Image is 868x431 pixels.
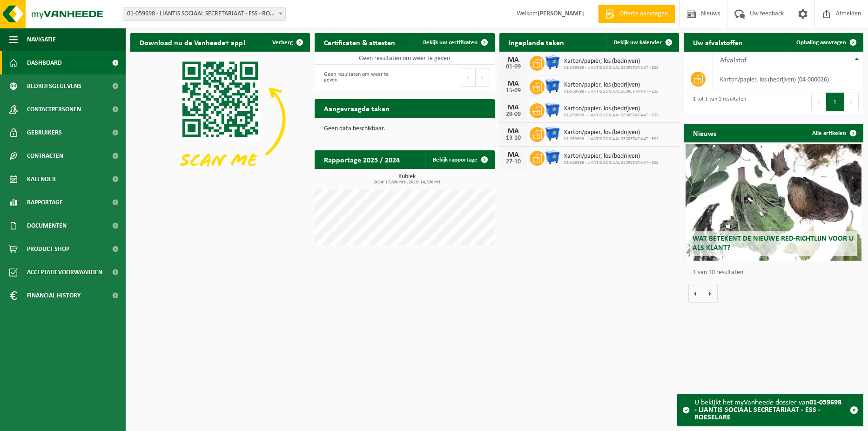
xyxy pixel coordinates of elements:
[564,136,659,142] span: 01-059698 - LIANTIS SOCIAAL SECRETARIAAT - ESS
[324,126,485,132] p: Geen data beschikbaar.
[564,153,659,160] span: Karton/papier, los (bedrijven)
[315,99,399,117] h2: Aangevraagde taken
[315,52,494,65] td: Geen resultaten om weer te geven
[796,40,846,46] span: Ophaling aanvragen
[598,5,675,23] a: Offerte aanvragen
[606,33,678,52] a: Bekijk uw kalender
[504,64,523,70] div: 01-09
[538,10,584,17] strong: [PERSON_NAME]
[504,56,523,64] div: MA
[504,88,523,94] div: 15-09
[811,93,826,111] button: Previous
[564,113,659,118] span: 01-059698 - LIANTIS SOCIAAL SECRETARIAAT - ESS
[545,78,560,94] img: WB-1100-HPE-BE-01
[416,33,494,52] a: Bekijk uw certificaten
[805,124,862,142] a: Alle artikelen
[504,135,523,141] div: 13-10
[564,105,659,113] span: Karton/papier, los (bedrijven)
[504,104,523,111] div: MA
[27,261,102,284] span: Acceptatievoorwaarden
[720,57,747,64] span: Afvalstof
[27,284,81,307] span: Financial History
[27,168,56,191] span: Kalender
[844,93,859,111] button: Next
[27,28,56,51] span: Navigatie
[564,58,659,65] span: Karton/papier, los (bedrijven)
[27,98,81,121] span: Contactpersonen
[319,180,494,185] span: 2024: 17,600 m3 - 2025: 14,300 m3
[130,33,255,51] h2: Download nu de Vanheede+ app!
[789,33,862,52] a: Ophaling aanvragen
[319,174,494,185] h3: Kubiek
[703,284,718,303] button: Volgende
[272,40,293,46] span: Verberg
[684,124,726,142] h2: Nieuws
[504,80,523,88] div: MA
[504,128,523,135] div: MA
[693,235,854,251] span: Wat betekent de nieuwe RED-richtlijn voor u als klant?
[123,7,286,21] span: 01-059698 - LIANTIS SOCIAAL SECRETARIAAT - ESS - ROESELARE
[130,52,310,187] img: Download de VHEPlus App
[617,9,670,19] span: Offerte aanvragen
[476,68,490,87] button: Next
[688,284,703,303] button: Vorige
[686,144,862,261] a: Wat betekent de nieuwe RED-richtlijn voor u als klant?
[614,40,662,46] span: Bekijk uw kalender
[564,129,659,136] span: Karton/papier, los (bedrijven)
[713,69,863,89] td: karton/papier, los (bedrijven) (04-000026)
[315,150,409,168] h2: Rapportage 2025 / 2024
[504,111,523,118] div: 29-09
[693,269,859,276] p: 1 van 10 resultaten
[688,92,746,112] div: 1 tot 1 van 1 resultaten
[564,89,659,94] span: 01-059698 - LIANTIS SOCIAAL SECRETARIAAT - ESS
[499,33,573,51] h2: Ingeplande taken
[27,51,62,74] span: Dashboard
[826,93,844,111] button: 1
[564,160,659,166] span: 01-059698 - LIANTIS SOCIAAL SECRETARIAAT - ESS
[27,214,67,237] span: Documenten
[461,68,476,87] button: Previous
[27,121,62,144] span: Gebruikers
[265,33,309,52] button: Verberg
[425,150,494,169] a: Bekijk rapportage
[27,191,63,214] span: Rapportage
[319,67,400,88] div: Geen resultaten om weer te geven
[504,151,523,159] div: MA
[123,7,285,20] span: 01-059698 - LIANTIS SOCIAAL SECRETARIAAT - ESS - ROESELARE
[27,74,81,98] span: Bedrijfsgegevens
[504,159,523,165] div: 27-10
[694,399,841,421] strong: 01-059698 - LIANTIS SOCIAAL SECRETARIAAT - ESS - ROESELARE
[545,126,560,141] img: WB-1100-HPE-BE-01
[564,65,659,71] span: 01-059698 - LIANTIS SOCIAAL SECRETARIAAT - ESS
[545,102,560,118] img: WB-1100-HPE-BE-01
[694,394,845,426] div: U bekijkt het myVanheede dossier van
[545,149,560,165] img: WB-1100-HPE-BE-01
[423,40,478,46] span: Bekijk uw certificaten
[315,33,404,51] h2: Certificaten & attesten
[27,144,63,168] span: Contracten
[27,237,69,261] span: Product Shop
[564,81,659,89] span: Karton/papier, los (bedrijven)
[545,54,560,70] img: WB-1100-HPE-BE-01
[684,33,752,51] h2: Uw afvalstoffen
